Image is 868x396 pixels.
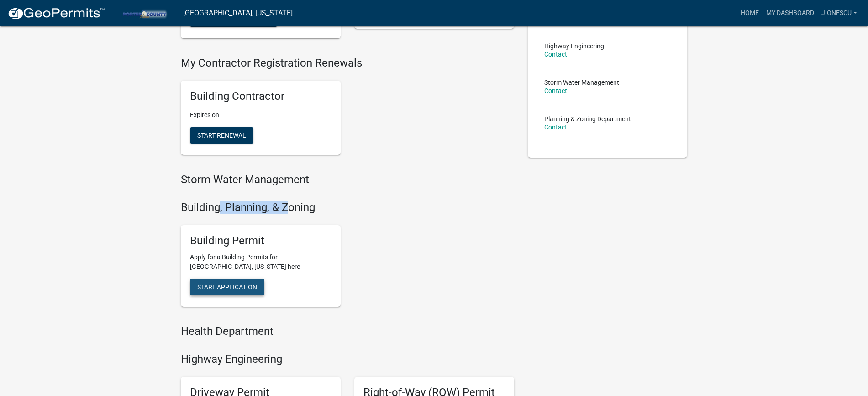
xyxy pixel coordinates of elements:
[181,353,514,366] h4: Highway Engineering
[190,90,331,103] h5: Building Contractor
[818,5,861,22] a: jionescu
[190,279,264,295] button: Start Application
[190,127,253,144] button: Start Renewal
[544,43,604,49] p: Highway Engineering
[181,201,514,214] h4: Building, Planning, & Zoning
[190,252,331,272] p: Apply for a Building Permits for [GEOGRAPHIC_DATA], [US_STATE] here
[197,283,257,291] span: Start Application
[181,173,514,186] h4: Storm Water Management
[544,51,567,58] a: Contact
[737,5,763,22] a: Home
[544,123,567,131] a: Contact
[197,132,246,139] span: Start Renewal
[181,57,514,162] wm-registration-list-section: My Contractor Registration Renewals
[544,79,619,86] p: Storm Water Management
[544,87,567,94] a: Contact
[181,57,514,70] h4: My Contractor Registration Renewals
[181,325,514,338] h4: Health Department
[183,5,293,21] a: [GEOGRAPHIC_DATA], [US_STATE]
[190,234,331,247] h5: Building Permit
[112,7,176,19] img: Porter County, Indiana
[190,110,331,120] p: Expires on
[544,116,631,122] p: Planning & Zoning Department
[763,5,818,22] a: My Dashboard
